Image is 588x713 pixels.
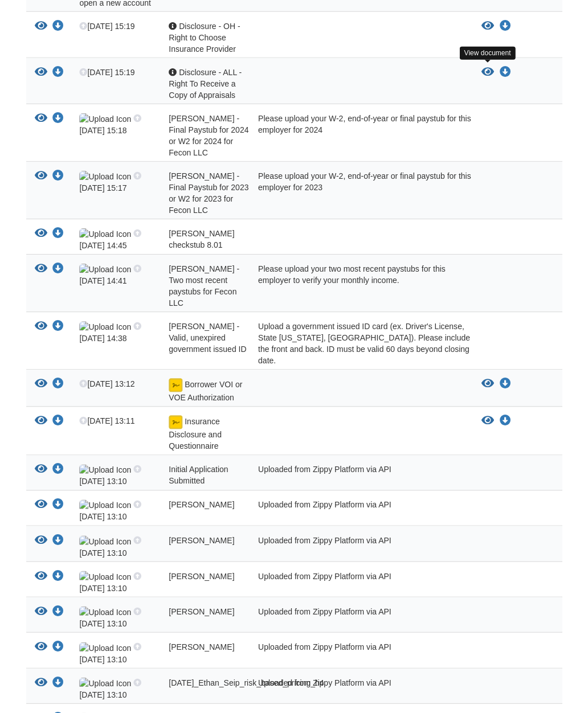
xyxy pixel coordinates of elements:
span: [DATE]_Ethan_Seip_risk_based_pricing_h4 [169,678,324,687]
span: [DATE] 15:19 [79,68,134,77]
button: View Insurance Disclosure and Questionnaire [481,416,493,427]
span: Initial Application Submitted [169,465,228,486]
img: Upload Icon [79,171,131,183]
div: Please upload your two most recent paystubs for this employer to verify your monthly income. [250,264,473,309]
button: View Borrower VOI or VOE Authorization [35,379,47,391]
img: Upload Icon [79,264,131,276]
button: View Initial Application Submitted [35,464,47,476]
button: View Disclosure - ALL - Right To Receive a Copy of Appraisals [35,67,47,79]
img: Upload Icon [79,500,131,511]
img: Upload Icon [79,607,131,618]
img: Upload Icon [79,465,131,476]
span: [PERSON_NAME] - Final Paystub for 2024 or W2 for 2024 for Fecon LLC [169,114,248,158]
button: View Ethan_Seip_sms_consent [35,641,47,653]
button: View Disclosure - ALL - Right To Receive a Copy of Appraisals [481,67,493,79]
a: Download Ethan Seip - Final Paystub for 2023 or W2 for 2023 for Fecon LLC [52,173,64,182]
img: Upload Icon [79,678,131,689]
a: Download Ethan Seip - Two most recent paystubs for Fecon LLC [52,265,64,274]
a: Download Ethan_Seip_credit_authorization [52,572,64,581]
img: Upload Icon [79,229,131,240]
button: View Ethan_Seip_credit_authorization [35,571,47,583]
span: [PERSON_NAME] - Two most recent paystubs for Fecon LLC [169,265,239,308]
div: Please upload your W-2, end-of-year or final paystub for this employer for 2024 [250,113,473,159]
button: View Ethan Seip - Two most recent paystubs for Fecon LLC [35,264,47,276]
span: [PERSON_NAME] [169,642,234,651]
a: Download Insurance Disclosure and Questionnaire [499,417,511,426]
span: [DATE] 13:11 [79,417,134,426]
span: [PERSON_NAME] - Valid, unexpired government issued ID [169,322,246,354]
a: Download Ethan Seip - Final Paystub for 2024 or W2 for 2024 for Fecon LLC [52,115,64,124]
span: [PERSON_NAME] [169,501,234,510]
span: [PERSON_NAME] [169,572,234,581]
button: View Ethan Seip - Valid, unexpired government issued ID [35,321,47,333]
div: Uploaded from Zippy Platform via API [250,535,473,558]
a: Download Ethan_Seip_esign_consent [52,501,64,510]
img: Upload Icon [79,114,131,125]
button: View 08-27-2025_Ethan_Seip_risk_based_pricing_h4 [35,677,47,689]
a: Download Disclosure - OH - Right to Choose Insurance Provider [499,22,511,31]
span: [DATE] 15:17 [79,172,141,193]
a: Download Disclosure - ALL - Right To Receive a Copy of Appraisals [52,69,64,78]
img: Upload Icon [79,571,131,583]
button: View Ethan_Seip_privacy_notice [35,535,47,547]
a: Download Ethan_Seip_sms_consent [52,643,64,652]
div: View document [459,47,515,60]
div: Uploaded from Zippy Platform via API [250,677,473,700]
a: Download Ethan checkstub 8.01 [52,230,64,239]
button: View Disclosure - OH - Right to Choose Insurance Provider [481,21,493,32]
img: Document fully signed [169,379,182,392]
a: Download Borrower VOI or VOE Authorization [52,380,64,390]
div: Upload a government issued ID card (ex. Driver's License, State [US_STATE], [GEOGRAPHIC_DATA]). P... [250,321,473,367]
span: [DATE] 13:10 [79,642,141,663]
img: Upload Icon [79,536,131,547]
div: Uploaded from Zippy Platform via API [250,499,473,523]
a: Download Initial Application Submitted [52,466,64,475]
span: [PERSON_NAME] [169,607,234,616]
span: [PERSON_NAME] [169,536,234,545]
button: View Ethan_Seip_true_and_correct_consent [35,606,47,618]
button: View Ethan checkstub 8.01 [35,228,47,240]
a: Download Disclosure - OH - Right to Choose Insurance Provider [52,23,64,32]
span: [PERSON_NAME] - Final Paystub for 2023 or W2 for 2023 for Fecon LLC [169,172,248,215]
span: [DATE] 13:10 [79,678,141,699]
a: Download Borrower VOI or VOE Authorization [499,380,511,389]
a: Download Ethan_Seip_true_and_correct_consent [52,608,64,617]
span: [DATE] 13:10 [79,536,141,557]
div: Uploaded from Zippy Platform via API [250,464,473,487]
span: Disclosure - ALL - Right To Receive a Copy of Appraisals [169,68,242,100]
button: View Disclosure - OH - Right to Choose Insurance Provider [35,21,47,33]
a: Download Ethan Seip - Valid, unexpired government issued ID [52,323,64,332]
span: [DATE] 15:18 [79,114,141,136]
div: Uploaded from Zippy Platform via API [250,571,473,594]
a: Download Insurance Disclosure and Questionnaire [52,417,64,427]
span: [DATE] 14:45 [79,230,141,251]
span: [DATE] 15:19 [79,22,134,31]
span: Disclosure - OH - Right to Choose Insurance Provider [169,22,240,54]
a: Download Disclosure - ALL - Right To Receive a Copy of Appraisals [499,68,511,77]
a: Download 08-27-2025_Ethan_Seip_risk_based_pricing_h4 [52,679,64,688]
a: Download Ethan_Seip_privacy_notice [52,536,64,546]
div: Please upload your W-2, end-of-year or final paystub for this employer for 2023 [250,171,473,216]
button: View Insurance Disclosure and Questionnaire [35,416,47,428]
button: View Ethan Seip - Final Paystub for 2023 or W2 for 2023 for Fecon LLC [35,171,47,183]
button: View Ethan_Seip_esign_consent [35,499,47,511]
span: Insurance Disclosure and Questionnaire [169,417,222,451]
img: Upload Icon [79,642,131,654]
span: [DATE] 13:12 [79,380,134,389]
img: Document fully signed [169,416,182,429]
span: Borrower VOI or VOE Authorization [169,380,242,403]
div: Uploaded from Zippy Platform via API [250,641,473,665]
img: Upload Icon [79,322,131,333]
div: Uploaded from Zippy Platform via API [250,606,473,629]
button: View Borrower VOI or VOE Authorization [481,379,493,390]
span: [PERSON_NAME] checkstub 8.01 [169,230,234,250]
button: View Ethan Seip - Final Paystub for 2024 or W2 for 2024 for Fecon LLC [35,113,47,125]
